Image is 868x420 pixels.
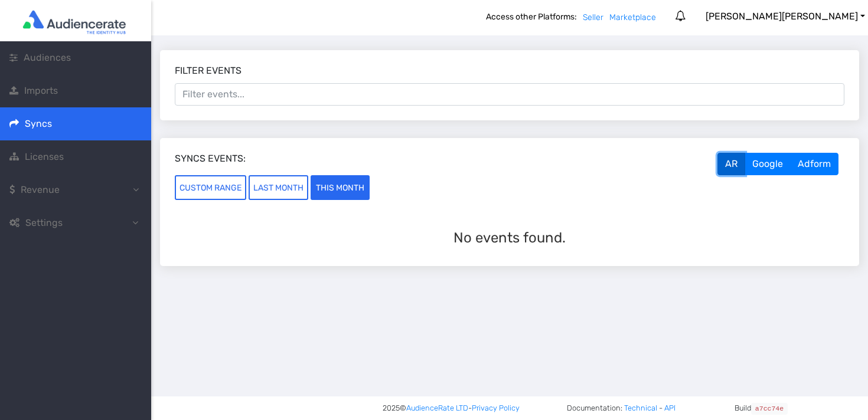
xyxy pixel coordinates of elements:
span: Imports [24,85,58,96]
span: Build [735,402,787,414]
span: Documentation: - [567,402,676,414]
span: Syncs [25,118,52,129]
button: Adform [790,153,838,175]
button: Google [745,153,791,175]
span: [PERSON_NAME] [PERSON_NAME] [706,11,858,22]
h3: Syncs Events: [175,153,246,168]
span: Licenses [25,151,64,162]
a: AudienceRate LTD [406,402,468,414]
a: Marketplace [609,12,656,22]
span: Audiences [24,52,71,63]
span: Settings [25,217,63,228]
button: last month [249,175,308,200]
iframe: JSD widget [867,419,868,420]
b: Access other Platforms: [486,11,583,28]
h2: No events found. [175,229,844,247]
button: this month [311,175,370,200]
a: Seller [583,12,603,22]
input: Filter events... [175,83,844,106]
a: Privacy Policy [472,402,520,414]
button: custom range [175,175,246,200]
button: AR [717,153,745,175]
span: Revenue [21,184,60,195]
code: a7cc74e [751,403,787,414]
a: API [664,403,676,412]
h3: Filter events [175,65,844,76]
a: Technical [624,403,657,412]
